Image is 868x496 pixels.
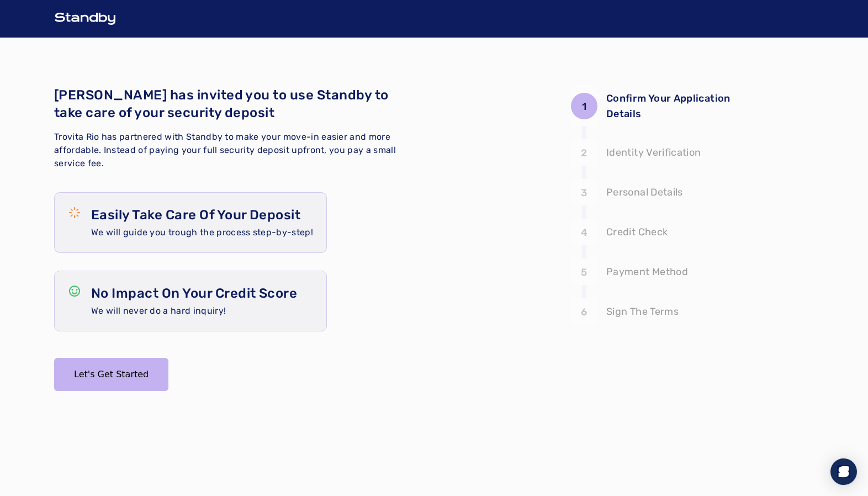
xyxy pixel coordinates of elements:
[54,131,396,168] span: Trovita Rio has partnered with Standby to make your move-in easier and more affordable. Instead o...
[606,264,688,279] p: Payment Method
[581,304,587,320] p: 6
[830,458,857,485] div: Open Intercom Messenger
[606,184,683,200] p: Personal Details
[91,304,297,318] p: We will never do a hard inquiry!
[606,91,739,122] p: Confirm Your Application Details
[581,185,587,200] p: 3
[582,99,586,114] p: 1
[606,224,668,240] p: Credit Check
[606,145,701,160] p: Identity Verification
[581,265,587,280] p: 5
[91,206,313,224] p: Easily Take Care Of Your Deposit
[91,226,313,239] p: We will guide you trough the process step-by-step!
[606,304,679,319] p: Sign The Terms
[54,87,389,120] span: [PERSON_NAME] has invited you to use Standby to take care of your security deposit
[581,225,588,240] p: 4
[581,145,587,161] p: 2
[54,358,168,391] button: Let's Get Started
[91,284,297,302] p: No Impact On Your Credit Score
